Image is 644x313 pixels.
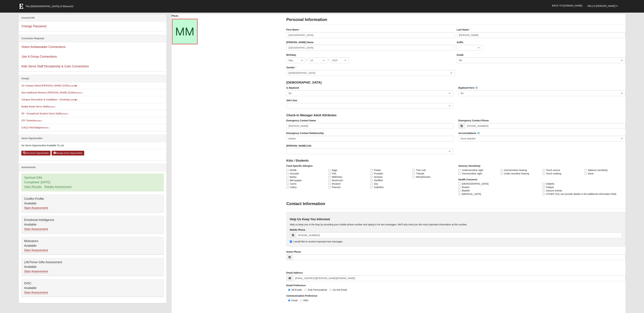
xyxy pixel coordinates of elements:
span: / [328,58,329,62]
label: Health Concerns [458,178,477,181]
a: Start Assessment [24,227,48,231]
a: Start Assessment [24,249,48,252]
a: Start Assessment [24,270,48,273]
a: Find Serve Opportunities [21,151,50,155]
a: Kids Serve Staff Discipleship & Care Connections [21,65,89,68]
label: Mobile Phone [290,228,305,232]
div: Groups [19,75,166,82]
label: [PERSON_NAME] Name [286,41,313,44]
span: Email [291,299,297,302]
span: Potato [374,168,381,172]
span: NONE [290,168,297,172]
div: LifeThrive Gifts Assessment Available [21,258,163,276]
a: The [DEMOGRAPHIC_DATA] of Eleven22 [16,1,84,10]
a: On Campus Mixed [PERSON_NAME] 32250(Leader) [21,84,77,87]
input: Avocado [286,173,289,175]
div: Emotional Intelligence Available [21,216,163,233]
input: Milk/Dairy [328,176,331,178]
label: Birthday [286,53,296,57]
input: NONE [286,169,289,171]
span: Do Not Email [333,288,347,291]
input: Under-sensitive hearing [500,173,503,175]
h3: Personal Information [286,17,625,22]
input: Balance sensitivity [585,169,587,171]
input: Sesame [370,176,373,178]
span: Only Personalized [308,288,327,291]
span: SMS [303,299,308,302]
span: Tree nuts [416,168,426,172]
div: Conflict Profile Available [21,195,163,212]
label: Is Baptized [286,86,299,90]
span: / [306,58,307,62]
input: Soy [370,183,373,185]
a: Start Assessment [24,206,48,210]
span: Peanuts [332,185,341,189]
input: Pumpkin [370,173,373,175]
li: No Serve Opportunities Available To List [19,142,166,149]
span: Sesame [374,175,383,179]
input: Carrot [286,183,289,185]
input: Tree nuts [413,169,415,171]
label: Email Address [286,271,303,274]
span: Fatigue [546,185,554,189]
span: Undersensitive sight [462,168,483,172]
input: OTHER (You can provide details in the Additional Information field) [543,193,545,195]
span: Oversensitive hearing [504,168,527,172]
span: Hello [PERSON_NAME] [587,5,616,7]
span: None [588,172,594,175]
a: CPI Trained(Member ) [21,119,42,122]
input: Seizure Activity [543,190,545,192]
a: Retake Assessment [44,185,71,189]
label: Food Specific Allergies [286,164,313,168]
div: Account Info [19,14,166,21]
input: Wheat/Gluten [413,176,415,178]
input: Undersensitive sight [458,169,461,171]
input: Shellfish [370,179,373,182]
span: Touch seaking [546,172,561,175]
input: Barley [286,176,289,178]
span: Avocado [290,172,299,175]
span: Mushroom [332,179,343,182]
div: DISC Available [21,279,163,297]
label: Baptized Here [458,86,478,90]
input: Email [288,299,290,302]
h4: Check-in Manager Adult Attributes [286,114,625,117]
div: Connection Requests [19,35,166,42]
span: Shellfish [374,179,383,182]
a: Change Password [21,25,46,28]
small: (Leader ) [69,99,77,101]
h4: Help Us Keep You Informed [290,218,622,221]
input: SMS [300,299,302,302]
div: Assessments [19,164,166,171]
span: OTHER (You can provide details in the Additional Information field) [546,192,616,196]
img: Eleven22 logo [18,3,25,10]
input: Oversensitive sight [458,173,461,175]
span: Soy [374,182,378,185]
a: Start Assessment [24,291,48,294]
div: Serve Opportunities [19,135,166,142]
label: Last Name [457,28,470,31]
label: Emergency Contact Name [286,119,316,122]
span: Bowels [462,185,469,189]
label: Email Preference [286,284,306,287]
input: Celery [286,186,289,188]
span: Wheat/Gluten [416,175,431,179]
label: Suffix [457,41,463,44]
input: Mustard [328,183,331,185]
input: None [585,173,587,175]
input: Sulphites [370,186,373,188]
span: I would like to receive important text messages [293,240,343,243]
div: Spiritual Gifts Completed: [DATE] [21,174,163,191]
input: Bell pepper [286,179,289,182]
small: (Member ) [34,120,42,122]
span: Barley [290,175,297,179]
span: Fish [332,172,336,175]
input: Bowels [458,186,461,188]
span: Pumpkin [374,172,383,175]
span: Milk/Dairy [332,175,342,179]
span: Bladder [462,189,470,192]
label: Grade [457,53,463,57]
small: (Member ) [48,106,56,108]
label: Communication Preference [286,294,317,297]
a: Vision Ambassador Connections [21,45,65,49]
